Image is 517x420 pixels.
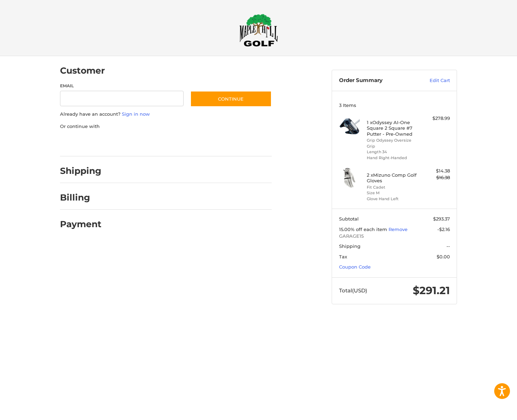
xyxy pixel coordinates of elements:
[339,102,450,108] h3: 3 Items
[367,137,420,149] li: Grip Odyssey Oversize Grip
[190,91,272,107] button: Continue
[60,83,184,89] label: Email
[422,168,450,175] div: $14.38
[339,226,389,232] span: 15.00% off each item
[415,77,450,84] a: Edit Cart
[433,216,450,222] span: $293.37
[339,243,360,249] span: Shipping
[60,65,105,76] h2: Customer
[60,111,272,118] p: Already have an account?
[177,137,230,149] iframe: PayPal-venmo
[413,284,450,297] span: $291.21
[367,196,420,202] li: Glove Hand Left
[339,233,450,240] span: GARAGE15
[117,137,170,149] iframe: PayPal-paylater
[339,77,415,84] h3: Order Summary
[367,190,420,196] li: Size M
[389,226,407,232] a: Remove
[422,174,450,181] div: $16.38
[58,137,111,149] iframe: PayPal-paypal
[367,155,420,161] li: Hand Right-Handed
[60,123,272,130] p: Or continue with
[339,287,367,294] span: Total (USD)
[367,120,420,137] h4: 1 x Odyssey AI-One Square 2 Square #7 Putter - Pre-Owned
[437,254,450,259] span: $0.00
[367,172,420,184] h4: 2 x Mizuno Comp Golf Gloves
[446,243,450,249] span: --
[339,216,359,222] span: Subtotal
[367,149,420,155] li: Length 34
[437,226,450,232] span: -$2.16
[60,219,101,230] h2: Payment
[60,165,101,176] h2: Shipping
[422,115,450,122] div: $278.99
[239,14,278,47] img: Maple Hill Golf
[122,111,150,117] a: Sign in now
[339,264,371,270] a: Coupon Code
[367,184,420,190] li: Fit Cadet
[339,254,347,259] span: Tax
[60,192,101,203] h2: Billing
